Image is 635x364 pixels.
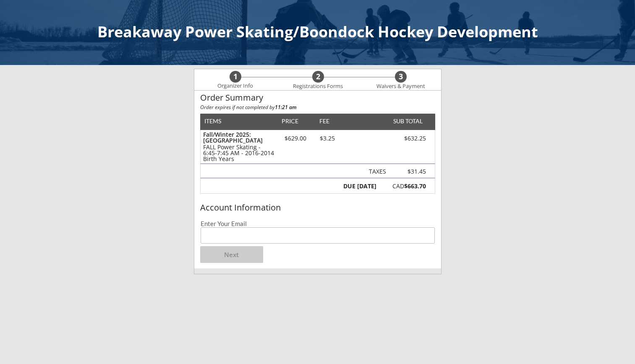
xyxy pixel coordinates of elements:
div: $31.45 [393,169,426,174]
div: Registrations Forms [289,83,347,90]
div: DUE [DATE] [342,183,376,189]
div: Fall/Winter 2025: [GEOGRAPHIC_DATA] [203,132,274,143]
div: SUB TOTAL [390,118,423,124]
div: CAD [381,183,426,189]
div: Enter Your Email [201,221,435,227]
div: Waivers & Payment [372,83,430,90]
div: FEE [314,118,335,124]
div: 1 [230,72,241,81]
strong: 11:21 am [275,104,296,111]
div: $629.00 [278,135,314,141]
div: Account Information [200,203,435,212]
div: 2 [312,72,324,81]
div: Breakaway Power Skating/Boondock Hockey Development [8,24,627,39]
button: Next [200,246,263,263]
div: FALL Power Skating - 6:45-7:45 AM - 2016-2014 Birth Years [203,144,274,162]
div: 3 [395,72,407,81]
div: Order Summary [200,93,435,102]
div: PRICE [278,118,303,124]
div: Organizer Info [212,83,259,89]
div: $3.25 [314,135,342,141]
div: TAXES [366,169,386,174]
div: $632.25 [379,135,426,141]
div: Taxes not charged on the fee [366,169,386,175]
strong: $663.70 [404,182,426,190]
div: Taxes not charged on the fee [393,169,426,175]
div: Order expires if not completed by [200,105,435,110]
div: ITEMS [204,118,234,124]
